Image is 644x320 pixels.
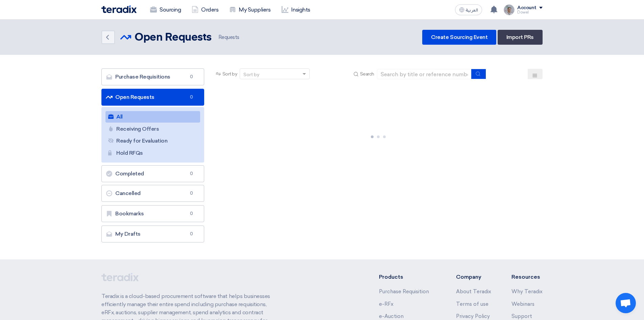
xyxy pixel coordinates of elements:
input: Search by title or reference number [377,69,472,79]
button: العربية [455,4,482,15]
span: 0 [188,190,196,197]
span: Sort by [222,70,237,78]
div: Account [517,5,536,11]
a: Sourcing [145,2,186,17]
a: Terms of use [456,301,488,307]
a: Open Requests0 [101,89,204,106]
span: العربية [466,8,478,13]
span: Requests [217,34,239,41]
a: Purchase Requisition [379,289,429,295]
a: Import PRs [498,30,543,45]
li: Products [379,273,436,281]
a: Receiving Offers [105,123,200,135]
img: Teradix logo [101,5,137,13]
li: Company [456,273,491,281]
span: 0 [188,73,196,80]
h2: Open Requests [135,31,212,44]
a: Completed0 [101,165,204,182]
a: Cancelled0 [101,185,204,202]
a: Bookmarks0 [101,205,204,222]
a: Orders [186,2,224,17]
a: Why Teradix [511,289,543,295]
a: About Teradix [456,289,491,295]
a: My Drafts0 [101,226,204,242]
a: Insights [276,2,316,17]
a: Privacy Policy [456,313,490,319]
span: 0 [188,94,196,101]
a: Create Sourcing Event [422,30,496,45]
a: e-RFx [379,301,393,307]
div: Dowel [517,10,543,14]
a: e-Auction [379,313,404,319]
a: My Suppliers [224,2,276,17]
div: Sort by [243,71,259,78]
img: IMG_1753965247717.jpg [504,4,515,15]
span: Search [360,70,374,78]
a: Webinars [511,301,534,307]
a: Purchase Requisitions0 [101,68,204,85]
a: Hold RFQs [105,147,200,159]
span: 0 [188,170,196,177]
a: All [105,111,200,123]
span: 0 [188,231,196,237]
a: Support [511,313,532,319]
li: Resources [511,273,543,281]
div: Open chat [616,293,636,313]
span: 0 [188,210,196,217]
a: Ready for Evaluation [105,135,200,147]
